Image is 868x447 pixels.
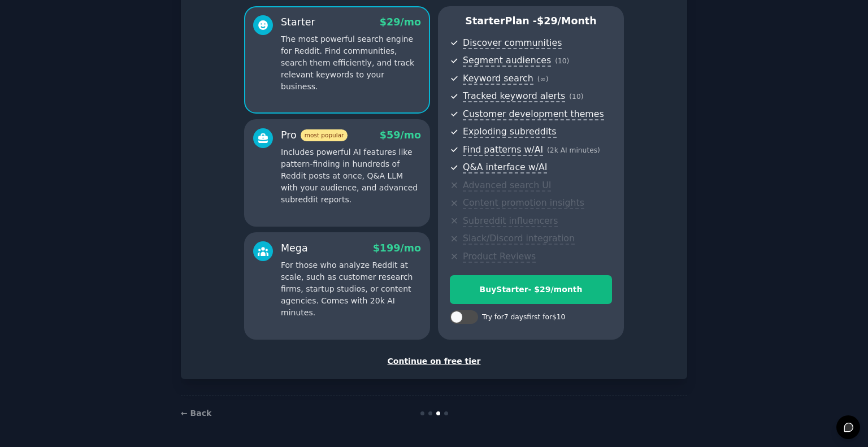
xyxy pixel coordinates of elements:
[463,180,551,192] span: Advanced search UI
[463,215,558,227] span: Subreddit influencers
[463,251,536,263] span: Product Reviews
[463,90,565,102] span: Tracked keyword alerts
[281,259,421,319] p: For those who analyze Reddit at scale, such as customer research firms, startup studios, or conte...
[482,313,565,323] div: Try for 7 days first for $10
[547,146,600,154] span: ( 2k AI minutes )
[463,197,584,209] span: Content promotion insights
[450,284,611,296] div: Buy Starter - $ 29 /month
[463,126,556,138] span: Exploding subreddits
[281,241,308,255] div: Mega
[537,15,597,27] span: $ 29 /month
[193,355,675,367] div: Continue on free tier
[569,93,583,101] span: ( 10 )
[373,242,421,254] span: $ 199 /mo
[555,57,569,65] span: ( 10 )
[463,109,604,120] span: Customer development themes
[181,409,211,418] a: ← Back
[301,129,348,141] span: most popular
[380,16,421,28] span: $ 29 /mo
[463,37,562,49] span: Discover communities
[380,129,421,141] span: $ 59 /mo
[450,14,612,28] p: Starter Plan -
[281,15,315,29] div: Starter
[450,275,612,304] button: BuyStarter- $29/month
[463,55,551,67] span: Segment audiences
[463,233,575,245] span: Slack/Discord integration
[281,146,421,206] p: Includes powerful AI features like pattern-finding in hundreds of Reddit posts at once, Q&A LLM w...
[537,75,549,83] span: ( ∞ )
[463,144,543,156] span: Find patterns w/AI
[281,33,421,93] p: The most powerful search engine for Reddit. Find communities, search them efficiently, and track ...
[463,162,547,173] span: Q&A interface w/AI
[463,73,533,85] span: Keyword search
[281,128,348,142] div: Pro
